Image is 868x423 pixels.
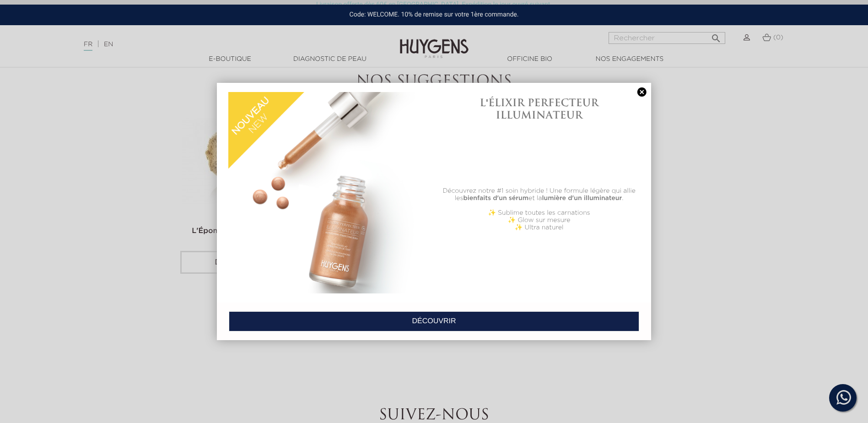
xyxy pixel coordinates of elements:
[463,195,528,201] b: bienfaits d'un sérum
[439,187,640,202] p: Découvrez notre #1 soin hybride ! Une formule légère qui allie les et la .
[439,209,640,217] p: ✨ Sublime toutes les carnations
[229,311,639,331] a: DÉCOUVRIR
[439,224,640,231] p: ✨ Ultra naturel
[439,217,640,224] p: ✨ Glow sur mesure
[542,195,622,201] b: lumière d'un illuminateur
[439,97,640,121] h1: L'ÉLIXIR PERFECTEUR ILLUMINATEUR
